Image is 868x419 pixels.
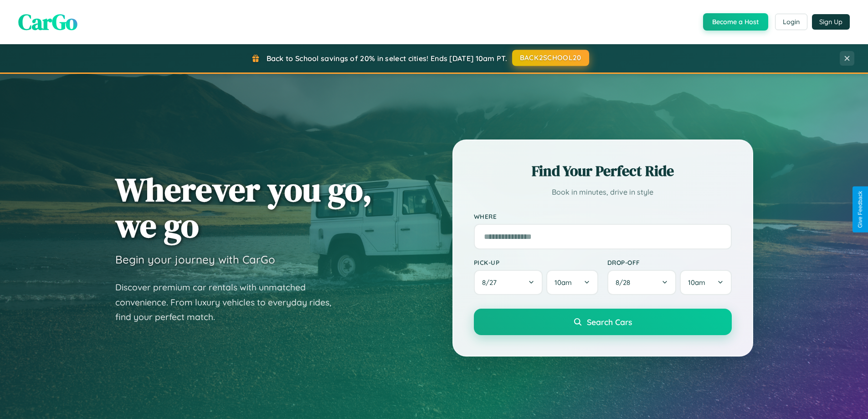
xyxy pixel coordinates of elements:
span: Back to School savings of 20% in select cities! Ends [DATE] 10am PT. [267,54,507,63]
span: 8 / 27 [482,278,501,287]
label: Drop-off [607,259,732,266]
div: Give Feedback [857,191,863,228]
p: Book in minutes, drive in style [474,186,732,199]
button: 8/27 [474,270,543,295]
h3: Begin your journey with CarGo [115,253,275,266]
span: 8 / 28 [616,278,635,287]
span: 10am [555,278,572,287]
label: Where [474,212,732,220]
h1: Wherever you go, we go [115,171,372,243]
h2: Find Your Perfect Ride [474,161,732,181]
p: Discover premium car rentals with unmatched convenience. From luxury vehicles to everyday rides, ... [115,280,343,325]
button: Become a Host [703,13,768,31]
button: Login [775,14,807,30]
button: 10am [546,270,598,295]
label: Pick-up [474,259,598,266]
button: Search Cars [474,309,732,335]
button: Sign Up [812,14,850,30]
span: CarGo [18,7,77,37]
button: BACK2SCHOOL20 [512,50,589,66]
span: Search Cars [587,317,632,327]
span: 10am [688,278,705,287]
button: 8/28 [607,270,677,295]
button: 10am [680,270,731,295]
